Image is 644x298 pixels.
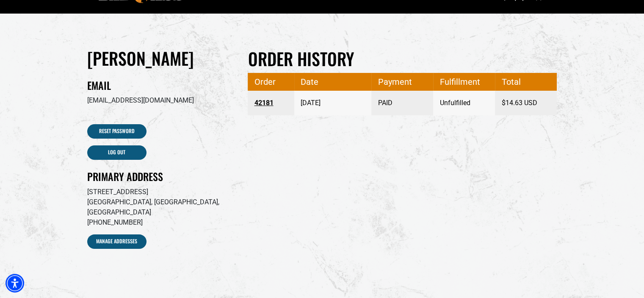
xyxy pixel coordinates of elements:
div: Accessibility Menu [6,274,24,292]
span: Date [301,73,365,90]
p: [EMAIL_ADDRESS][DOMAIN_NAME] [87,95,235,106]
a: Reset Password [87,124,146,139]
span: Unfulfilled [439,91,489,115]
h2: Email [87,79,235,92]
p: [GEOGRAPHIC_DATA], [GEOGRAPHIC_DATA], [GEOGRAPHIC_DATA] [87,197,235,217]
h2: Primary Address [87,170,235,183]
span: Order [254,73,288,90]
span: PAID [378,91,427,115]
p: [PHONE_NUMBER] [87,217,235,228]
p: [STREET_ADDRESS] [87,187,235,197]
span: $14.63 USD [501,91,550,115]
a: Log out [87,145,146,160]
h1: [PERSON_NAME] [87,47,235,69]
span: Total [501,73,550,90]
time: [DATE] [301,99,321,107]
a: Order number 42181 [254,95,288,111]
span: Fulfillment [439,73,489,90]
span: Payment [378,73,427,90]
h2: Order history [248,47,557,70]
a: Manage Addresses [87,234,146,249]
